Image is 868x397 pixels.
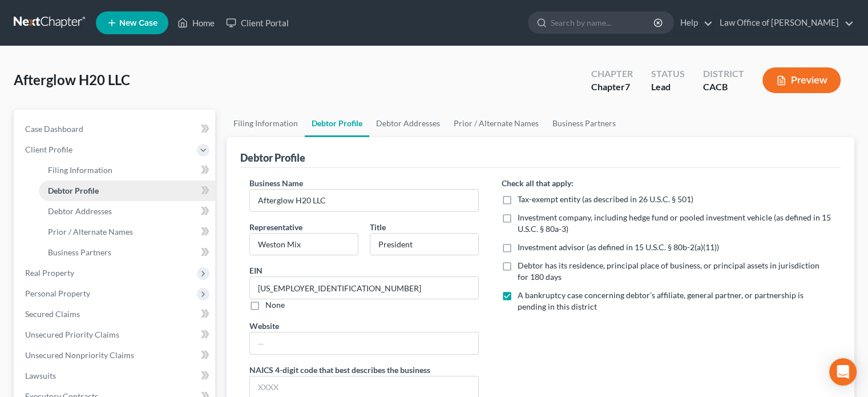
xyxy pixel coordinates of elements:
span: Filing Information [48,165,112,175]
span: A bankruptcy case concerning debtor’s affiliate, general partner, or partnership is pending in th... [518,290,804,311]
span: New Case [119,19,158,27]
span: Lawsuits [25,371,56,380]
span: Business Partners [48,247,111,257]
span: Unsecured Priority Claims [25,330,119,339]
div: Debtor Profile [240,151,305,165]
label: Check all that apply: [502,177,574,189]
span: Client Profile [25,145,72,154]
span: Afterglow H20 LLC [14,71,130,88]
span: Tax-exempt entity (as described in 26 U.S.C. § 501) [518,194,693,204]
a: Debtor Profile [39,181,215,201]
label: Title [370,221,386,233]
span: Debtor has its residence, principal place of business, or principal assets in jurisdiction for 18... [518,260,819,282]
input: Enter title... [370,234,478,255]
div: Chapter [591,81,633,94]
a: Filing Information [39,160,215,181]
a: Client Portal [220,13,294,33]
span: Debtor Addresses [48,206,112,216]
a: Debtor Addresses [369,110,447,137]
span: Secured Claims [25,309,80,319]
input: -- [250,277,478,299]
a: Prior / Alternate Names [447,110,546,137]
a: Debtor Addresses [39,201,215,222]
label: NAICS 4-digit code that best describes the business [249,364,430,376]
label: EIN [249,264,263,276]
a: Lawsuits [16,366,215,386]
input: Search by name... [551,12,655,33]
a: Business Partners [546,110,623,137]
span: Personal Property [25,288,90,298]
div: Open Intercom Messenger [829,358,857,386]
label: None [265,299,285,311]
a: Secured Claims [16,304,215,324]
a: Business Partners [39,242,215,263]
label: Business Name [249,177,303,189]
a: Unsecured Priority Claims [16,324,215,345]
label: Website [249,320,279,332]
span: Real Property [25,268,74,278]
span: Debtor Profile [48,186,99,195]
a: Case Dashboard [16,119,215,139]
a: Filing Information [227,110,305,137]
span: Prior / Alternate Names [48,227,133,236]
span: Unsecured Nonpriority Claims [25,350,134,360]
span: Investment advisor (as defined in 15 U.S.C. § 80b-2(a)(11)) [518,242,719,252]
input: Enter representative... [250,234,358,255]
div: Status [651,67,685,81]
a: Debtor Profile [305,110,369,137]
div: District [703,67,744,81]
a: Home [172,13,220,33]
a: Help [675,13,713,33]
label: Representative [249,221,302,233]
div: Chapter [591,67,633,81]
span: Investment company, including hedge fund or pooled investment vehicle (as defined in 15 U.S.C. § ... [518,212,831,234]
span: 7 [625,81,630,92]
input: Enter name... [250,190,478,211]
div: CACB [703,81,744,94]
button: Preview [762,67,841,93]
div: Lead [651,81,685,94]
input: -- [250,332,478,354]
a: Law Office of [PERSON_NAME] [714,13,854,33]
span: Case Dashboard [25,124,83,134]
a: Prior / Alternate Names [39,222,215,242]
a: Unsecured Nonpriority Claims [16,345,215,366]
